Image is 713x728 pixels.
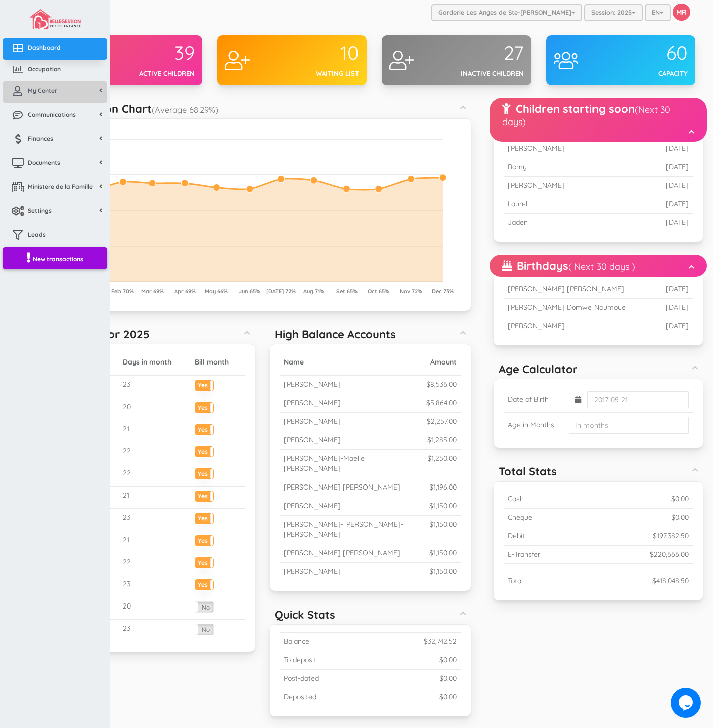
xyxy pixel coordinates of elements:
[28,158,60,167] span: Documents
[280,670,373,688] td: Post-dated
[280,688,373,706] td: Deposited
[3,247,107,270] a: New transactions
[28,230,46,239] span: Leads
[655,317,693,335] td: [DATE]
[504,413,564,438] td: Age in Months
[504,508,591,527] td: Cheque
[118,509,191,531] td: 23
[292,43,359,64] div: 10
[3,129,107,151] a: Finances
[28,110,76,119] span: Communications
[591,527,693,545] td: $197,382.50
[426,398,457,407] small: $5,864.00
[504,214,632,232] td: Jaden
[373,633,461,651] td: $32,742.52
[284,417,341,426] small: [PERSON_NAME]
[655,280,693,299] td: [DATE]
[128,69,195,78] div: Active children
[504,572,591,590] td: Total
[128,43,195,64] div: 39
[266,288,296,295] tspan: [DATE] 72%
[118,620,191,642] td: 23
[239,288,260,295] tspan: Jun 65%
[427,454,457,463] small: $1,250.00
[427,435,457,444] small: $1,285.00
[504,527,591,545] td: Debit
[432,288,454,295] tspan: Dec 73%
[118,597,191,620] td: 20
[195,403,213,410] label: Yes
[3,38,107,60] a: Dashboard
[118,420,191,442] td: 21
[429,520,457,529] small: $1,150.00
[284,454,365,473] small: [PERSON_NAME]-Maelle [PERSON_NAME]
[118,398,191,420] td: 20
[3,105,107,127] a: Communications
[591,572,693,590] td: $418,048.50
[205,288,228,295] tspan: May 66%
[504,299,655,317] td: [PERSON_NAME] Domwe Noumoue
[118,575,191,597] td: 23
[400,288,422,295] tspan: Nov 72%
[373,688,461,706] td: $0.00
[123,358,187,366] h5: Days in month
[33,255,83,263] span: New transactions
[28,43,61,52] span: Dashboard
[504,317,655,335] td: [PERSON_NAME]
[284,380,341,389] small: [PERSON_NAME]
[632,195,693,214] td: [DATE]
[284,482,400,492] small: [PERSON_NAME] [PERSON_NAME]
[504,140,632,158] td: [PERSON_NAME]
[3,177,107,199] a: Ministere de la Famille
[504,545,591,564] td: E-Transfer
[3,201,107,223] a: Settings
[118,531,191,553] td: 21
[456,43,524,64] div: 27
[426,358,457,366] h5: Amount
[195,558,213,565] label: Yes
[3,60,107,81] a: Occupation
[195,469,213,476] label: Yes
[118,376,191,398] td: 23
[141,288,164,295] tspan: Mar 69%
[195,447,213,454] label: Yes
[28,134,53,143] span: Finances
[504,195,632,214] td: Laurel
[280,633,373,651] td: Balance
[502,260,635,272] h5: Birthdays
[632,214,693,232] td: [DATE]
[429,501,457,510] small: $1,150.00
[504,490,591,508] td: Cash
[284,548,400,557] small: [PERSON_NAME] [PERSON_NAME]
[429,548,457,557] small: $1,150.00
[621,69,688,78] div: Capacity
[195,513,213,521] label: Yes
[284,567,341,576] small: [PERSON_NAME]
[195,358,241,366] h5: Bill month
[504,280,655,299] td: [PERSON_NAME] [PERSON_NAME]
[499,363,578,375] h5: Age Calculator
[591,545,693,564] td: $220,666.00
[28,65,61,73] span: Occupation
[284,358,419,366] h5: Name
[502,103,694,127] h5: Children starting soon
[426,380,457,389] small: $8,536.00
[632,177,693,195] td: [DATE]
[3,225,107,247] a: Leads
[28,86,57,95] span: My Center
[195,491,213,499] label: Yes
[504,387,564,413] td: Date of Birth
[632,158,693,177] td: [DATE]
[655,299,693,317] td: [DATE]
[569,417,689,434] input: In months
[671,688,703,718] iframe: chat widget
[336,288,358,295] tspan: Set 65%
[284,398,341,407] small: [PERSON_NAME]
[118,464,191,487] td: 22
[621,43,688,64] div: 60
[568,261,635,272] small: ( Next 30 days )
[368,288,389,295] tspan: Oct 65%
[292,69,359,78] div: Waiting list
[195,536,213,543] label: Yes
[303,288,324,295] tspan: Aug 71%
